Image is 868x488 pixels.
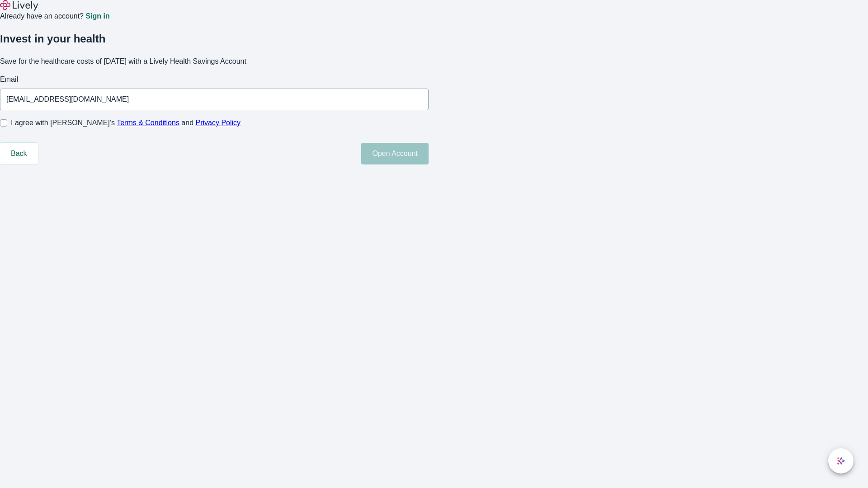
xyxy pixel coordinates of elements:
span: I agree with [PERSON_NAME]’s and [11,117,241,128]
a: Terms & Conditions [117,119,179,127]
a: Privacy Policy [196,119,241,127]
svg: Lively AI Assistant [836,456,845,465]
a: Sign in [85,13,109,20]
button: chat [828,448,854,474]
